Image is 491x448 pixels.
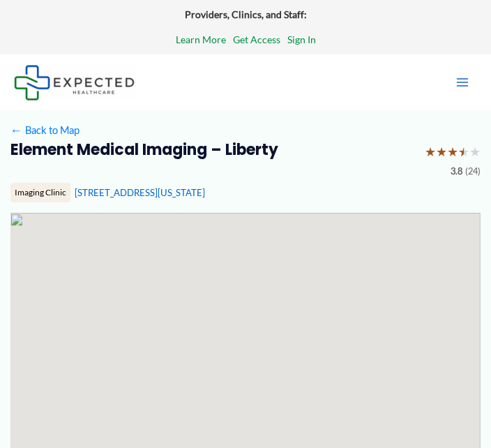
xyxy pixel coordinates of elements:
[233,31,280,49] a: Get Access
[10,121,80,140] a: ←Back to Map
[14,65,135,100] img: Expected Healthcare Logo - side, dark font, small
[287,31,316,49] a: Sign In
[458,140,469,164] span: ★
[469,140,481,164] span: ★
[447,140,458,164] span: ★
[185,8,307,20] strong: Providers, Clinics, and Staff:
[465,163,481,180] span: (24)
[448,68,477,97] button: Main menu toggle
[10,140,415,160] h2: Element Medical Imaging – Liberty
[10,124,23,137] span: ←
[176,31,226,49] a: Learn More
[10,183,70,202] div: Imaging Clinic
[75,187,205,198] a: [STREET_ADDRESS][US_STATE]
[436,140,447,164] span: ★
[451,163,462,180] span: 3.8
[425,140,436,164] span: ★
